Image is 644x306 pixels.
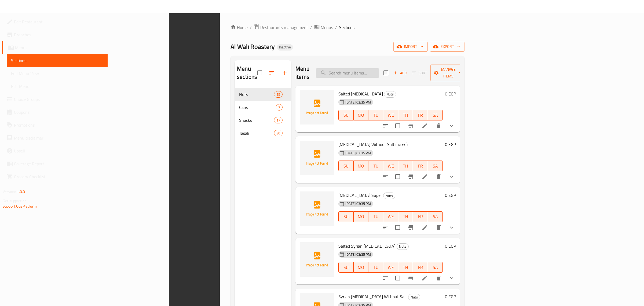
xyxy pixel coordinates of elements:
[239,91,274,98] span: Nuts
[408,294,420,300] span: Nuts
[338,262,353,273] button: SU
[300,191,334,226] img: Pulp Super
[385,162,396,170] span: WE
[338,140,394,148] span: [MEDICAL_DATA] Without Salt
[314,24,333,31] a: Menus
[14,135,103,141] span: Menu disclaimer
[396,142,407,148] span: Nuts
[404,170,417,183] button: Branch-specific-item
[14,31,103,38] span: Branches
[379,119,392,132] button: sort-choices
[14,122,103,128] span: Promotions
[415,264,426,271] span: FR
[356,111,366,119] span: MO
[343,100,373,105] span: [DATE] 03:35 PM
[430,65,466,81] button: Manage items
[2,144,108,157] a: Upsell
[413,211,428,222] button: FR
[235,127,291,140] div: Tasali30
[368,110,383,120] button: TU
[397,243,409,250] div: Nuts
[338,293,407,301] span: Syrian [MEDICAL_DATA] Without Salt
[343,252,373,257] span: [DATE] 03:35 PM
[400,162,411,170] span: TH
[404,119,417,132] button: Branch-specific-item
[338,242,396,250] span: Salted Syrian [MEDICAL_DATA]
[3,197,27,204] span: Get support on:
[11,57,103,64] span: Sections
[274,117,283,123] div: items
[338,161,353,171] button: SU
[434,43,460,50] span: export
[392,171,403,182] span: Select to update
[445,272,458,284] button: show more
[2,157,108,170] a: Coverage Report
[2,41,108,54] a: Menus
[2,119,108,131] a: Promotions
[422,224,428,231] a: Edit menu item
[230,41,275,53] span: Al Wali Roastery
[413,262,428,273] button: FR
[276,105,282,110] span: 7
[432,272,445,284] button: delete
[368,161,383,171] button: TU
[338,110,353,120] button: SU
[14,19,103,25] span: Edit Restaurant
[404,221,417,234] button: Branch-specific-item
[354,211,368,222] button: MO
[385,213,396,220] span: WE
[422,123,428,129] a: Edit menu item
[413,110,428,120] button: FR
[354,262,368,273] button: MO
[413,161,428,171] button: FR
[277,45,293,49] span: Inactive
[356,264,366,271] span: MO
[384,91,396,98] div: Nuts
[371,162,381,170] span: TU
[239,117,274,123] span: Snacks
[338,90,383,98] span: Salted [MEDICAL_DATA]
[300,90,334,124] img: Salted White Pulp
[274,92,282,97] span: 15
[404,272,417,284] button: Branch-specific-item
[338,191,382,199] span: [MEDICAL_DATA] Super
[341,162,351,170] span: SU
[7,80,108,93] a: Edit Menu
[445,242,456,250] h6: 0 EGP
[276,104,283,111] div: items
[430,213,441,220] span: SA
[310,24,312,31] li: /
[400,264,411,271] span: TH
[7,54,108,67] a: Sections
[432,221,445,234] button: delete
[3,188,16,195] span: Version:
[354,110,368,120] button: MO
[428,211,443,222] button: SA
[391,69,409,77] span: Add item
[2,106,108,119] a: Coupons
[3,203,37,210] a: Support.OpsPlatform
[260,24,308,31] span: Restaurants management
[445,293,456,300] h6: 0 EGP
[278,66,291,79] button: Add section
[235,86,291,142] nav: Menu sections
[339,24,354,31] span: Sections
[445,119,458,132] button: show more
[430,111,441,119] span: SA
[2,93,108,106] a: Choice Groups
[338,211,353,222] button: SU
[448,173,455,180] svg: Show Choices
[250,24,252,31] li: /
[274,91,283,98] div: items
[400,213,411,220] span: TH
[265,66,278,79] span: Sort sections
[393,70,407,76] span: Add
[383,110,398,120] button: WE
[391,69,409,77] button: Add
[341,111,351,119] span: SU
[398,211,413,222] button: TH
[428,110,443,120] button: SA
[385,111,396,119] span: WE
[354,161,368,171] button: MO
[2,15,108,28] a: Edit Restaurant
